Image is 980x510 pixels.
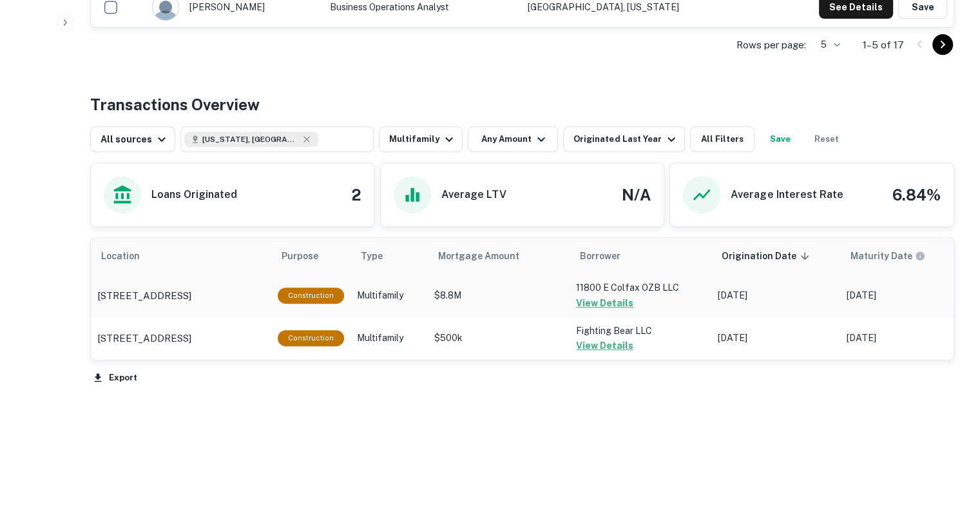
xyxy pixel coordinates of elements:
th: Maturity dates displayed may be estimated. Please contact the lender for the most accurate maturi... [840,238,969,274]
div: 5 [811,35,842,54]
h6: Average Interest Rate [731,187,843,202]
div: Originated Last Year [573,132,678,147]
p: Multifamily [357,331,421,345]
p: [DATE] [847,289,963,302]
div: scrollable content [91,238,954,360]
th: Location [91,238,271,274]
iframe: Chat Widget [916,407,980,469]
button: All Filters [690,126,754,152]
h4: N/A [622,183,651,206]
p: 11800 E Colfax OZB LLC [576,280,705,295]
h4: Transactions Overview [90,93,260,116]
button: Reset [806,126,847,152]
p: [STREET_ADDRESS] [97,331,191,346]
div: Maturity dates displayed may be estimated. Please contact the lender for the most accurate maturi... [850,249,925,263]
h4: 6.84% [892,183,941,206]
button: Multifamily [379,126,463,152]
span: Maturity dates displayed may be estimated. Please contact the lender for the most accurate maturi... [850,249,942,263]
th: Mortgage Amount [428,238,570,274]
h4: 2 [351,183,361,206]
button: Go to next page [932,34,953,55]
th: Purpose [271,238,351,274]
p: [DATE] [847,331,963,345]
button: Originated Last Year [563,126,684,152]
th: Borrower [570,238,711,274]
button: View Details [576,338,633,353]
p: [STREET_ADDRESS] [97,288,191,304]
button: View Details [576,295,633,311]
div: All sources [101,132,169,147]
button: Export [90,368,140,387]
span: Purpose [282,248,335,264]
a: [STREET_ADDRESS] [97,331,265,346]
p: Fighting Bear LLC [576,324,705,338]
p: [DATE] [718,331,834,345]
th: Type [351,238,428,274]
p: Rows per page: [736,37,806,53]
a: [STREET_ADDRESS] [97,288,265,304]
p: 1–5 of 17 [863,37,904,53]
div: This loan purpose was for construction [278,330,344,346]
div: This loan purpose was for construction [278,288,344,304]
p: $500k [434,331,563,345]
h6: Loans Originated [151,187,237,202]
th: Origination Date [711,238,840,274]
span: Origination Date [722,248,813,264]
p: Multifamily [357,289,421,302]
span: Location [101,248,157,264]
button: Save your search to get updates of matches that match your search criteria. [760,126,801,152]
p: $8.8M [434,289,563,302]
span: Mortgage Amount [438,248,536,264]
h6: Average LTV [441,187,506,202]
button: All sources [90,126,175,152]
span: Type [361,248,399,264]
button: Any Amount [468,126,558,152]
span: Borrower [580,248,620,264]
p: [DATE] [718,289,834,302]
h6: Maturity Date [850,249,912,263]
span: [US_STATE], [GEOGRAPHIC_DATA] [202,133,299,145]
